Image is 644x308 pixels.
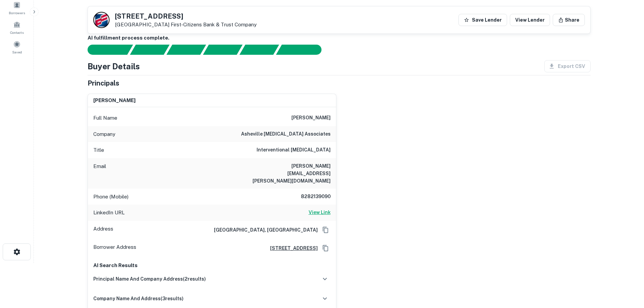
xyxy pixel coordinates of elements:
a: View Lender [510,14,550,26]
button: Copy Address [320,225,331,235]
span: Saved [12,49,22,55]
span: Contacts [10,30,24,35]
a: Contacts [2,18,32,37]
h5: [STREET_ADDRESS] [115,13,257,20]
h6: AI fulfillment process complete. [88,34,591,42]
button: Save Lender [458,14,507,26]
div: AI fulfillment process complete. [276,45,330,55]
h4: Buyer Details [88,60,140,72]
h6: company name and address ( 3 results) [93,295,184,302]
a: First-citizens Bank & Trust Company [171,22,257,27]
div: Documents found, AI parsing details... [166,45,206,55]
iframe: Chat Widget [610,254,644,286]
p: Phone (Mobile) [93,193,128,201]
p: Borrower Address [93,243,136,253]
div: Your request is received and processing... [130,45,169,55]
h6: 8282139090 [290,193,331,201]
p: Company [93,130,115,138]
a: Saved [2,38,32,56]
h6: [PERSON_NAME][EMAIL_ADDRESS][PERSON_NAME][DOMAIN_NAME] [249,162,331,185]
p: Full Name [93,114,117,122]
h6: View Link [309,209,331,216]
h6: asheville [MEDICAL_DATA] associates [241,130,331,138]
div: Principals found, AI now looking for contact information... [203,45,242,55]
h6: [PERSON_NAME] [93,97,136,104]
h5: Principals [88,78,119,88]
span: Borrowers [9,10,25,16]
a: [STREET_ADDRESS] [265,244,318,252]
p: Address [93,225,113,235]
div: Principals found, still searching for contact information. This may take time... [239,45,279,55]
p: [GEOGRAPHIC_DATA] [115,22,257,28]
div: Sending borrower request to AI... [79,45,130,55]
p: Email [93,162,106,185]
button: Share [553,14,585,26]
h6: [PERSON_NAME] [291,114,331,122]
p: LinkedIn URL [93,209,125,217]
h6: [GEOGRAPHIC_DATA], [GEOGRAPHIC_DATA] [209,226,318,234]
h6: principal name and company address ( 2 results) [93,275,206,283]
button: Copy Address [320,243,331,253]
p: AI Search Results [93,261,331,269]
p: Title [93,146,104,154]
a: View Link [309,209,331,217]
h6: Interventional [MEDICAL_DATA] [257,146,331,154]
